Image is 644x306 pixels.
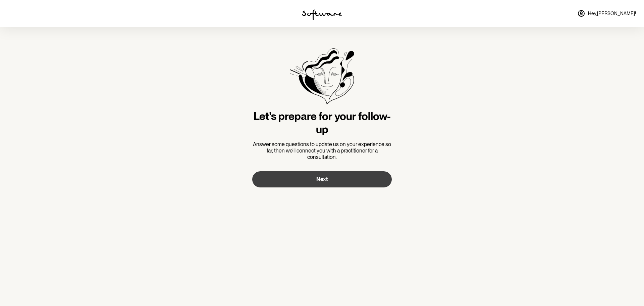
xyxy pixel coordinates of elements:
[316,176,328,182] span: Next
[252,141,392,161] p: Answer some questions to update us on your experience so far, then we'll connect you with a pract...
[290,48,354,104] img: Software treatment bottle
[252,171,392,187] button: Next
[252,110,392,136] h3: Let's prepare for your follow-up
[588,11,636,16] span: Hey, [PERSON_NAME] !
[573,5,640,21] a: Hey,[PERSON_NAME]!
[302,9,342,20] img: software logo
